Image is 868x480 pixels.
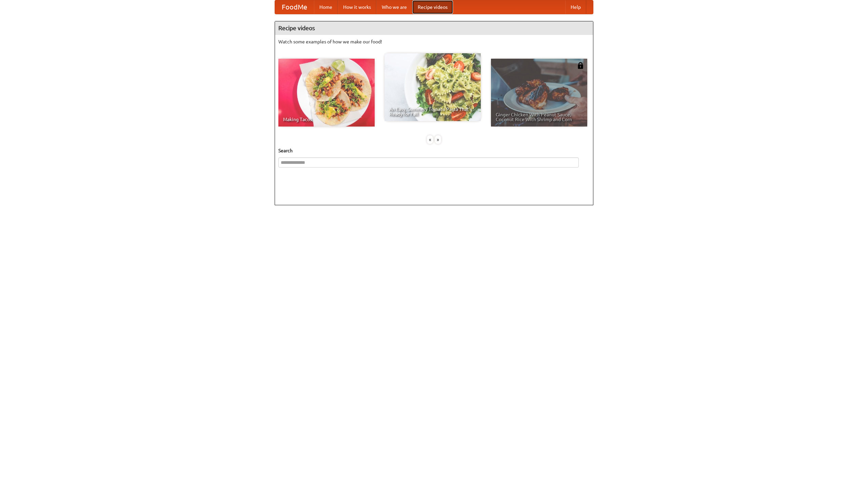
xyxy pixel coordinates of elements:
span: An Easy, Summery Tomato Pasta That's Ready for Fall [389,107,476,116]
img: 483408.png [577,62,584,69]
a: Help [565,0,586,14]
a: FoodMe [275,0,314,14]
a: Making Tacos [278,59,375,127]
a: An Easy, Summery Tomato Pasta That's Ready for Fall [384,53,481,121]
a: Home [314,0,338,14]
a: Who we are [376,0,412,14]
span: Making Tacos [283,117,370,122]
h5: Search [278,147,590,154]
a: Recipe videos [412,0,453,14]
a: How it works [338,0,376,14]
h4: Recipe videos [275,21,593,35]
p: Watch some examples of how we make our food! [278,38,590,45]
div: » [435,135,441,144]
div: « [427,135,433,144]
